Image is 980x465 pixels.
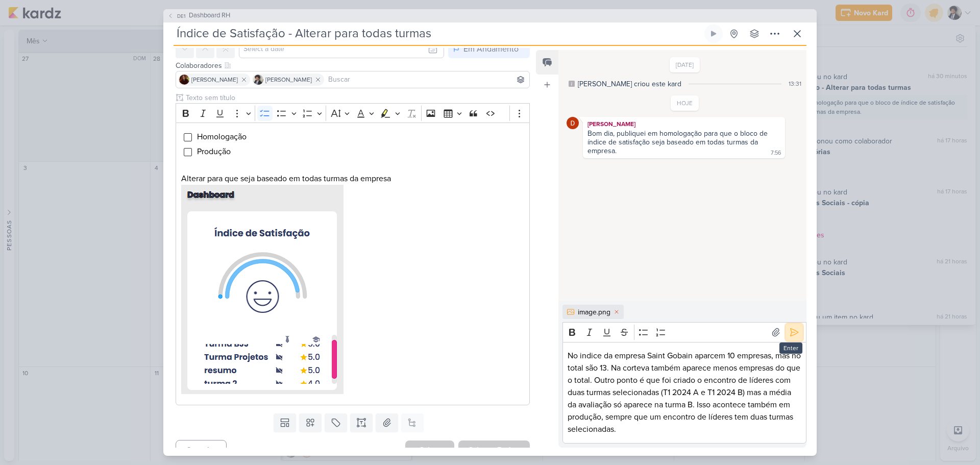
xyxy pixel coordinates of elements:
span: Homologação [197,132,247,142]
div: Bom dia, publiquei em homologação para que o bloco de índice de satisfação seja baseado em todas ... [587,129,770,155]
div: image.png [578,307,610,317]
div: Editor editing area: main [562,342,806,444]
div: [PERSON_NAME] criou este kard [578,79,681,89]
input: Texto sem título [184,92,530,103]
img: pAOVUT0iHILH0Eny87OZsuPYZibDukO6U9FRY8od5c1a6g2hYaFob5z9KlQlDXUDcMwTPmh2luy8qhMr6LurTWVEj7Cuiq5so... [181,185,344,394]
div: Ligar relógio [709,30,718,38]
span: [PERSON_NAME] [191,75,238,84]
p: No indice da empresa Saint Gobain aparcem 10 empresas, mas no total são 13. Na corteva também apa... [568,350,801,435]
img: Pedro Luahn Simões [253,75,263,85]
div: Editor toolbar [176,103,530,123]
div: [PERSON_NAME] [585,119,783,129]
input: Kard Sem Título [174,25,702,43]
input: Buscar [326,74,527,86]
div: Em Andamento [463,43,519,55]
div: 13:31 [789,79,801,88]
span: Produção [197,146,231,157]
img: Jaqueline Molina [179,75,189,85]
div: Enter [779,342,802,354]
div: Editor toolbar [562,322,806,342]
div: 7:56 [771,149,781,157]
input: Select a date [239,40,444,58]
button: Em Andamento [448,40,530,58]
div: Colaboradores [176,60,530,71]
span: [PERSON_NAME] [265,75,312,84]
img: Davi Elias Teixeira [567,117,579,129]
p: Alterar para que seja baseado em todas turmas da empresa [181,173,524,398]
div: Editor editing area: main [176,123,530,405]
button: Cancelar [176,440,227,460]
